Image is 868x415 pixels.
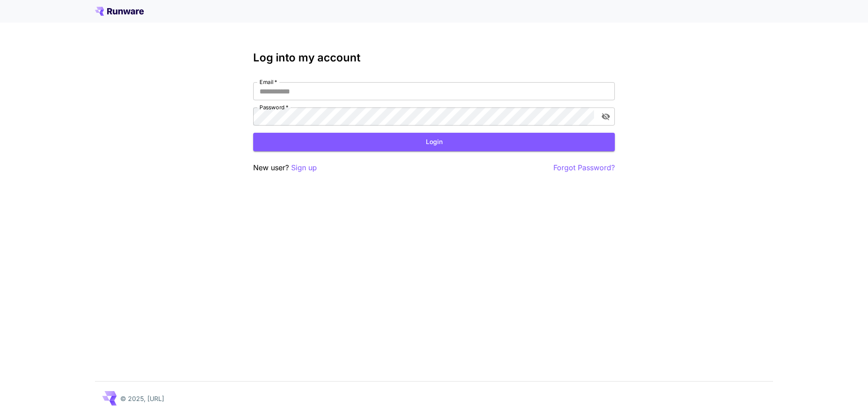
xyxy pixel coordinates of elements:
[253,133,615,151] button: Login
[120,394,164,403] p: © 2025, [URL]
[553,162,615,173] button: Forgot Password?
[291,162,317,173] button: Sign up
[253,162,317,173] p: New user?
[598,108,614,125] button: toggle password visibility
[259,78,277,86] label: Email
[253,51,615,64] h3: Log into my account
[259,103,288,111] label: Password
